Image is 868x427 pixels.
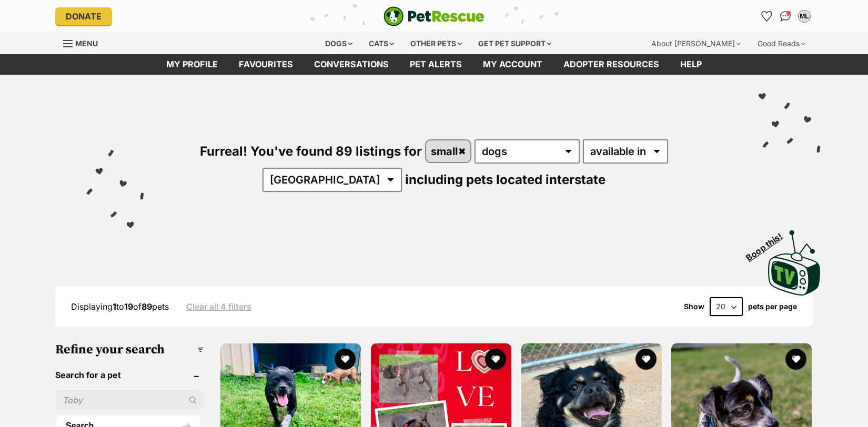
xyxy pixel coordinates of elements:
ul: Account quick links [758,8,813,25]
div: Other pets [403,33,469,54]
a: Favourites [758,8,775,25]
a: Adopter resources [553,54,670,75]
strong: 1 [113,301,116,312]
a: Conversations [777,8,794,25]
button: favourite [635,349,656,370]
span: Displaying to of pets [71,301,169,312]
a: Donate [55,7,112,25]
a: small [426,140,471,162]
div: Good Reads [750,33,813,54]
span: Show [684,302,704,311]
div: Cats [361,33,401,54]
span: Furreal! You've found 89 listings for [200,144,422,159]
button: favourite [485,349,506,370]
img: chat-41dd97257d64d25036548639549fe6c8038ab92f7586957e7f3b1b290dea8141.svg [780,11,791,22]
img: logo-e224e6f780fb5917bec1dbf3a21bbac754714ae5b6737aabdf751b685950b380.svg [383,6,485,26]
a: Help [670,54,712,75]
a: Menu [63,33,105,52]
span: Menu [75,39,98,48]
button: favourite [335,349,356,370]
div: About [PERSON_NAME] [644,33,748,54]
a: Pet alerts [399,54,472,75]
header: Search for a pet [55,370,204,380]
strong: 19 [124,301,133,312]
div: Dogs [318,33,360,54]
span: Boop this! [744,225,793,262]
a: Clear all 4 filters [186,302,251,311]
span: including pets located interstate [405,172,605,187]
label: pets per page [748,302,797,311]
a: Favourites [228,54,304,75]
input: Toby [55,390,204,410]
button: My account [796,8,813,25]
div: Get pet support [471,33,559,54]
img: PetRescue TV logo [768,230,821,296]
a: My account [472,54,553,75]
a: My profile [156,54,228,75]
button: favourite [785,349,806,370]
strong: 89 [142,301,152,312]
a: conversations [304,54,399,75]
div: ML [799,11,810,22]
a: PetRescue [383,6,485,26]
a: Boop this! [768,221,821,298]
h3: Refine your search [55,342,204,357]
